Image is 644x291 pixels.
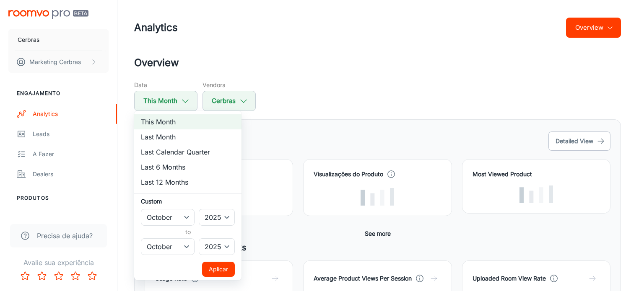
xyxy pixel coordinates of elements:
li: Last Calendar Quarter [134,144,241,160]
li: Last 12 Months [134,175,241,190]
h6: to [143,227,233,237]
button: Aplicar [202,262,235,277]
li: Last Month [134,129,241,144]
li: This Month [134,114,241,129]
h6: Custom [141,197,235,206]
li: Last 6 Months [134,160,241,175]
